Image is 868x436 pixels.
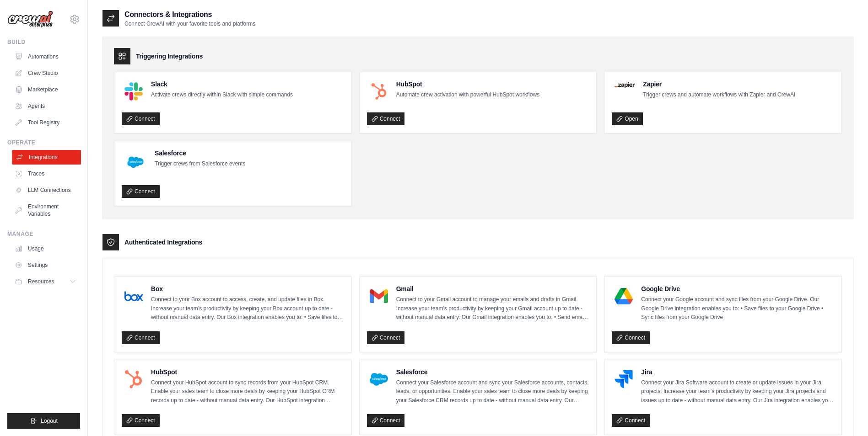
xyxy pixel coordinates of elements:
img: Salesforce Logo [370,370,388,388]
a: Agents [11,99,80,113]
a: Connect [367,331,405,344]
img: Zapier Logo [615,82,635,88]
a: Settings [11,258,80,272]
p: Trigger crews and automate workflows with Zapier and CrewAI [643,90,795,100]
h3: Triggering Integrations [136,52,203,61]
div: Build [7,38,80,46]
img: HubSpot Logo [370,82,388,101]
img: Logo [7,11,53,28]
h4: Google Drive [641,284,834,293]
h4: Jira [641,367,834,377]
a: Integrations [12,150,81,165]
h3: Authenticated Integrations [124,238,202,247]
img: Jira Logo [615,370,633,388]
a: Open [612,112,642,125]
h4: HubSpot [151,367,344,377]
button: Resources [11,274,80,289]
p: Automate crew activation with powerful HubSpot workflows [396,90,539,100]
img: Slack Logo [124,82,143,101]
h4: Gmail [396,284,589,293]
h4: HubSpot [396,80,539,89]
a: Marketplace [11,82,80,97]
p: Connect to your Box account to access, create, and update files in Box. Increase your team’s prod... [151,295,344,322]
h2: Connectors & Integrations [124,9,255,20]
p: Connect CrewAI with your favorite tools and platforms [124,20,255,27]
p: Connect your Jira Software account to create or update issues in your Jira projects. Increase you... [641,378,834,405]
img: Gmail Logo [370,287,388,305]
h4: Slack [151,80,293,89]
a: Crew Studio [11,66,80,80]
p: Trigger crews from Salesforce events [155,160,245,169]
a: Environment Variables [11,199,80,221]
div: Operate [7,139,80,146]
a: Connect [612,331,650,344]
a: Connect [367,414,405,427]
p: Connect your HubSpot account to sync records from your HubSpot CRM. Enable your sales team to clo... [151,378,344,405]
a: Tool Registry [11,115,80,130]
a: Connect [122,414,160,427]
img: Google Drive Logo [615,287,633,305]
a: Connect [122,185,160,198]
a: Connect [367,112,405,125]
span: Resources [28,278,54,285]
a: Automations [11,49,80,64]
img: HubSpot Logo [124,370,143,388]
p: Connect to your Gmail account to manage your emails and drafts in Gmail. Increase your team’s pro... [396,295,589,322]
div: Manage [7,230,80,238]
p: Connect your Google account and sync files from your Google Drive. Our Google Drive integration e... [641,295,834,322]
p: Connect your Salesforce account and sync your Salesforce accounts, contacts, leads, or opportunit... [396,378,589,405]
a: Usage [11,241,80,256]
img: Salesforce Logo [124,151,146,173]
h4: Box [151,284,344,293]
h4: Zapier [643,80,795,89]
img: Box Logo [124,287,143,305]
a: Traces [11,166,80,181]
a: LLM Connections [11,183,80,197]
h4: Salesforce [396,367,589,377]
a: Connect [122,331,160,344]
p: Activate crews directly within Slack with simple commands [151,90,293,100]
button: Logout [7,413,80,429]
a: Connect [122,112,160,125]
span: Logout [41,417,58,425]
a: Connect [612,414,650,427]
h4: Salesforce [155,149,245,158]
